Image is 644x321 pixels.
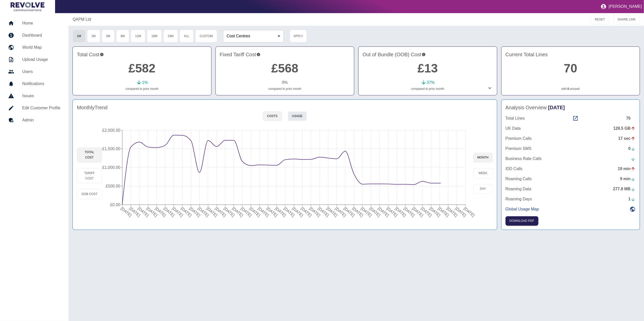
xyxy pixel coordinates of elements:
svg: Costs outside of your fixed tariff [422,51,426,58]
h5: Issues [22,93,60,99]
button: 18M [147,30,161,42]
tspan: [DATE] [463,206,476,218]
button: 12M [131,30,145,42]
h5: Admin [22,117,60,123]
tspan: £0.00 [110,203,120,207]
tspan: [DATE] [163,206,175,218]
a: Dashboard [4,29,64,41]
tspan: [DATE] [292,206,304,218]
div: 128.5 GB [613,125,636,131]
div: 19 min [618,166,636,172]
h5: Users [22,69,60,75]
button: 6M [116,30,129,42]
a: 70 [564,62,577,75]
h4: Monthly Trend [77,104,108,111]
a: Global Usage Map [506,206,636,212]
a: Home [4,17,64,29]
button: 3M [102,30,115,42]
a: Roaming Days1 [506,196,636,202]
tspan: [DATE] [351,206,364,218]
button: Tariff Cost [77,168,102,183]
a: Business Rate Calls [506,156,636,162]
p: IDD Calls [506,166,523,172]
h5: Notifications [22,81,60,87]
tspan: [DATE] [180,206,193,218]
tspan: [DATE] [249,206,261,218]
tspan: [DATE] [214,206,227,218]
button: OOB Cost [77,189,102,199]
tspan: [DATE] [206,206,218,218]
tspan: [DATE] [300,206,313,218]
tspan: £500.00 [106,184,120,188]
p: Total Lines [506,115,525,121]
tspan: [DATE] [394,206,407,218]
p: compared to prior month [77,87,207,91]
tspan: [DATE] [446,206,459,218]
button: Apply [290,30,307,42]
button: 24M [163,30,178,42]
tspan: [DATE] [274,206,287,218]
button: day [473,184,493,194]
h5: Edit Customer Profile [22,105,60,111]
h4: Current Total Lines [506,51,636,58]
tspan: [DATE] [429,206,441,218]
tspan: [DATE] [317,206,330,218]
tspan: [DATE] [188,206,201,218]
tspan: [DATE] [326,206,338,218]
div: 17 sec [618,136,636,142]
tspan: [DATE] [154,206,167,218]
h5: World Map [22,44,60,50]
a: UK Data128.5 GB [506,125,636,131]
tspan: [DATE] [369,206,381,218]
tspan: [DATE] [403,206,416,218]
tspan: [DATE] [266,206,278,218]
p: Premium Calls [506,136,532,142]
p: Roaming Days [506,196,532,202]
span: [DATE] [548,105,565,110]
tspan: [DATE] [412,206,424,218]
tspan: [DATE] [360,206,373,218]
a: £582 [129,62,156,75]
button: Usage [288,111,307,121]
tspan: [DATE] [420,206,433,218]
a: World Map [4,41,64,54]
button: Costs [263,111,282,121]
button: All [180,30,194,42]
button: Click here to download the most recent invoice. If the current month’s invoice is unavailable, th... [506,216,538,226]
h5: Dashboard [22,32,60,38]
p: Business Rate Calls [506,156,542,162]
p: Premium SMS [506,146,532,152]
p: UK Data [506,125,521,131]
p: Roaming Calls [506,176,532,182]
button: 2M [87,30,100,42]
div: 0 [628,146,636,152]
a: 8 [567,87,569,91]
a: Upload Usage [4,54,64,66]
tspan: [DATE] [120,206,133,218]
tspan: [DATE] [197,206,210,218]
p: compared to prior month [220,87,350,91]
a: Roaming Data277.8 MB [506,186,636,192]
div: 9 min [620,176,636,182]
a: QAPM Ltd [73,16,91,22]
a: Roaming Calls9 min [506,176,636,182]
p: Roaming Data [506,186,531,192]
a: IDD Calls19 min [506,166,636,172]
tspan: [DATE] [377,206,390,218]
tspan: [DATE] [283,206,296,218]
button: Custom [195,30,217,42]
tspan: [DATE] [343,206,355,218]
a: £568 [271,62,298,75]
tspan: [DATE] [231,206,244,218]
h4: Fixed Tariff Cost [220,51,350,58]
tspan: [DATE] [137,206,150,218]
tspan: [DATE] [257,206,270,218]
p: 0 % [282,79,288,86]
a: £13 [418,62,438,75]
tspan: [DATE] [455,206,467,218]
button: RESET [591,15,609,24]
a: Notifications [4,78,64,90]
img: Logo [11,2,44,11]
p: 1 % [142,79,148,86]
